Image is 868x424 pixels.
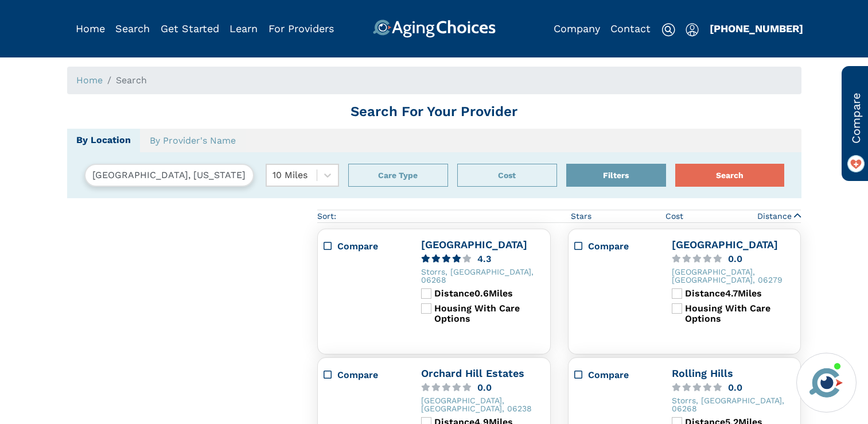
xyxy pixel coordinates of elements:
[847,155,865,172] img: favorite_on.png
[421,238,527,250] a: [GEOGRAPHIC_DATA]
[757,210,792,222] span: Distance
[807,363,846,402] img: avatar
[661,23,675,37] img: search-icon.svg
[268,22,334,34] a: For Providers
[574,368,660,382] div: Compare
[348,164,448,187] button: Care Type
[421,383,544,392] a: 0.0
[337,240,410,253] div: Compare
[710,22,803,34] a: [PHONE_NUMBER]
[672,367,733,379] a: Rolling Hills
[477,383,492,392] div: 0.0
[457,164,557,187] button: Cost
[685,288,795,299] div: Distance 4.7 Miles
[610,22,651,34] a: Contact
[116,75,147,86] span: Search
[672,383,795,392] a: 0.0
[665,210,683,222] span: Cost
[337,368,410,382] div: Compare
[76,75,103,86] a: Home
[324,240,410,253] div: Compare
[566,164,666,187] button: Filters
[457,164,557,187] div: Popover trigger
[67,129,140,152] a: By Location
[588,240,660,253] div: Compare
[554,22,600,34] a: Company
[686,23,699,37] img: user-icon.svg
[84,164,254,187] input: Search by City, State, or Zip Code
[348,164,448,187] div: Popover trigger
[571,210,591,222] span: Stars
[434,303,544,324] div: Housing With Care Options
[672,268,795,284] div: [GEOGRAPHIC_DATA], [GEOGRAPHIC_DATA], 06279
[588,368,660,382] div: Compare
[686,20,699,38] div: Popover trigger
[685,303,795,324] div: Housing With Care Options
[728,255,742,263] div: 0.0
[324,368,410,382] div: Compare
[317,210,336,222] div: Sort:
[675,164,784,187] button: Search
[115,20,150,38] div: Popover trigger
[421,367,524,379] a: Orchard Hill Estates
[421,396,544,413] div: [GEOGRAPHIC_DATA], [GEOGRAPHIC_DATA], 06238
[566,164,666,187] div: Popover trigger
[115,22,150,34] a: Search
[67,103,801,120] h1: Search For Your Provider
[434,288,544,299] div: Distance 0.6 Miles
[574,240,660,253] div: Compare
[421,268,544,284] div: Storrs, [GEOGRAPHIC_DATA], 06268
[161,22,219,34] a: Get Started
[672,255,795,263] a: 0.0
[672,238,778,250] a: [GEOGRAPHIC_DATA]
[76,22,105,34] a: Home
[229,22,258,34] a: Learn
[477,255,491,263] div: 4.3
[672,396,795,413] div: Storrs, [GEOGRAPHIC_DATA], 06268
[847,92,865,144] span: Compare
[140,129,246,153] a: By Provider's Name
[728,383,742,392] div: 0.0
[421,255,544,263] a: 4.3
[67,67,801,94] nav: breadcrumb
[372,20,495,38] img: AgingChoices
